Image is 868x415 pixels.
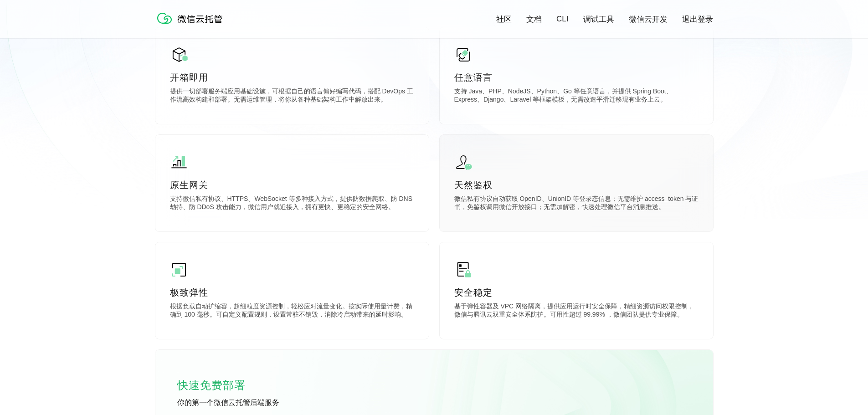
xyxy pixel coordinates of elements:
p: 开箱即用 [170,71,414,84]
p: 安全稳定 [454,286,699,299]
a: 退出登录 [682,14,713,25]
a: 微信云开发 [629,14,668,25]
a: 文档 [526,14,542,25]
a: 社区 [496,14,512,25]
p: 原生网关 [170,179,414,191]
p: 提供一切部署服务端应用基础设施，可根据自己的语言偏好编写代码，搭配 DevOps 工作流高效构建和部署。无需运维管理，将你从各种基础架构工作中解放出来。 [170,87,414,106]
p: 极致弹性 [170,286,414,299]
p: 支持 Java、PHP、NodeJS、Python、Go 等任意语言，并提供 Spring Boot、Express、Django、Laravel 等框架模板，无需改造平滑迁移现有业务上云。 [454,87,699,106]
p: 根据负载自动扩缩容，超细粒度资源控制，轻松应对流量变化。按实际使用量计费，精确到 100 毫秒。可自定义配置规则，设置常驻不销毁，消除冷启动带来的延时影响。 [170,302,414,321]
p: 任意语言 [454,71,699,84]
a: 微信云托管 [155,21,228,29]
p: 你的第一个微信云托管后端服务 [177,398,314,408]
a: CLI [556,15,568,24]
p: 微信私有协议自动获取 OpenID、UnionID 等登录态信息；无需维护 access_token 与证书，免鉴权调用微信开放接口；无需加解密，快速处理微信平台消息推送。 [454,195,699,213]
p: 支持微信私有协议、HTTPS、WebSocket 等多种接入方式，提供防数据爬取、防 DNS 劫持、防 DDoS 攻击能力，微信用户就近接入，拥有更快、更稳定的安全网络。 [170,195,414,213]
p: 快速免费部署 [177,376,268,395]
a: 调试工具 [583,14,614,25]
img: 微信云托管 [155,9,228,27]
p: 基于弹性容器及 VPC 网络隔离，提供应用运行时安全保障，精细资源访问权限控制，微信与腾讯云双重安全体系防护。可用性超过 99.99% ，微信团队提供专业保障。 [454,302,699,321]
p: 天然鉴权 [454,179,699,191]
